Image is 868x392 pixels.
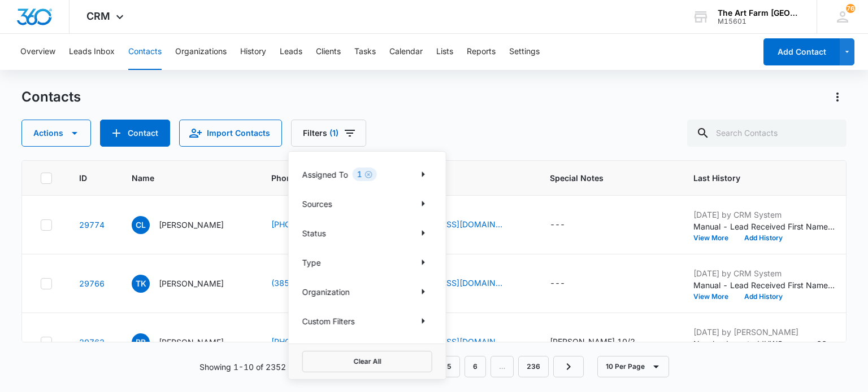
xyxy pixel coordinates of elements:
span: Special Notes [550,172,650,184]
p: [DATE] by [PERSON_NAME] [693,326,835,338]
button: Show Sources filters [414,195,432,213]
span: Last History [693,172,818,184]
p: [PERSON_NAME] [159,278,224,289]
p: Manual - Lead Received First Name: [PERSON_NAME] Last Name: [PERSON_NAME] Phone: [PHONE_NUMBER] E... [693,279,835,291]
button: Reports [467,34,496,70]
div: Special Notes - - Select to Edit Field [550,218,585,232]
a: [PHONE_NUMBER] [271,336,342,347]
a: (385) 091-4658 [271,277,335,289]
button: Clients [316,34,341,70]
button: Add Contact [763,38,840,65]
p: Manual - Lead Received First Name: [PERSON_NAME] Last Name: [PERSON_NAME] Phone: [PHONE_NUMBER] E... [693,221,835,232]
p: [PERSON_NAME] [159,219,224,231]
input: Search Contacts [687,120,847,147]
p: [DATE] by CRM System [693,209,835,221]
span: ID [79,172,88,184]
button: Show Organization filters [414,283,432,301]
h1: Contacts [21,89,81,105]
button: Settings [509,34,540,70]
p: Custom Filters [302,315,355,327]
button: Show Type filters [414,253,432,271]
button: Show Assigned To filters [414,165,432,183]
button: Leads Inbox [69,34,115,70]
button: Clear [364,170,372,178]
button: 10 Per Page [597,356,669,377]
span: CL [132,216,150,234]
span: CRM [86,10,110,22]
button: Import Contacts [179,120,282,147]
span: TK [132,275,150,293]
div: Special Notes - Erin 10/2 - Select to Edit Field [550,336,656,349]
button: Tasks [354,34,376,70]
p: Status [302,227,326,239]
div: Phone - (385) 091-4658 - Select to Edit Field [271,277,355,290]
button: Organizations [175,34,227,70]
button: Add Contact [100,120,170,147]
button: Calendar [389,34,423,70]
div: Name - Caroline Lindley - Select to Edit Field [132,216,244,234]
div: [PERSON_NAME] 10/2 [550,336,635,347]
p: Type [302,257,321,268]
a: Navigate to contact details page for Caroline Lindley [79,220,105,230]
p: [DATE] by CRM System [693,267,835,279]
a: Page 5 [439,356,460,377]
div: account id [718,17,800,25]
button: Filters [291,120,366,147]
span: 76 [846,4,855,13]
div: Name - Tara Kelly - Select to Edit Field [132,275,244,293]
a: Page 236 [518,356,549,377]
div: account name [718,8,800,17]
button: Contacts [128,34,162,70]
button: Overview [20,34,55,70]
div: --- [550,277,565,290]
span: Name [132,172,228,184]
div: Email - clindley@harlemacademy.org - Select to Edit Field [389,218,523,232]
p: Organization [302,286,350,298]
div: Email - rabuchwald@gmail.com - Select to Edit Field [389,336,523,349]
a: Next Page [553,356,584,377]
button: Lists [436,34,453,70]
button: Clear All [302,351,432,372]
button: Actions [828,88,847,106]
div: notifications count [846,4,855,13]
button: View More [693,235,736,241]
div: Name - Rachael Buchwald - Select to Edit Field [132,333,244,351]
div: Email - avatarakelly@icloud.com - Select to Edit Field [389,277,523,290]
a: [PHONE_NUMBER] [271,218,342,230]
button: Actions [21,120,91,147]
div: 1 [353,168,377,181]
span: Email [389,172,506,184]
p: Sources [302,198,332,210]
button: Leads [280,34,302,70]
p: New lead created 'UWS summer 2026 Kindergarten'. [693,338,835,350]
a: Navigate to contact details page for Rachael Buchwald [79,337,105,347]
button: History [240,34,266,70]
p: Showing 1-10 of 2352 [199,361,286,373]
button: Show Status filters [414,224,432,242]
button: Show Custom Filters filters [414,312,432,330]
div: Special Notes - - Select to Edit Field [550,277,585,290]
span: (1) [329,129,338,137]
div: Phone - (212) 348-2600 - Select to Edit Field [271,218,362,232]
button: Add History [736,235,791,241]
a: Navigate to contact details page for Tara Kelly [79,279,105,288]
p: Assigned To [302,169,348,180]
a: Page 6 [465,356,486,377]
button: Add History [736,293,791,300]
span: RB [132,333,150,351]
div: Phone - (917) 319-4757 - Select to Edit Field [271,336,362,349]
button: View More [693,293,736,300]
p: [PERSON_NAME] [159,336,224,348]
div: --- [550,218,565,232]
span: Phone [271,172,346,184]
